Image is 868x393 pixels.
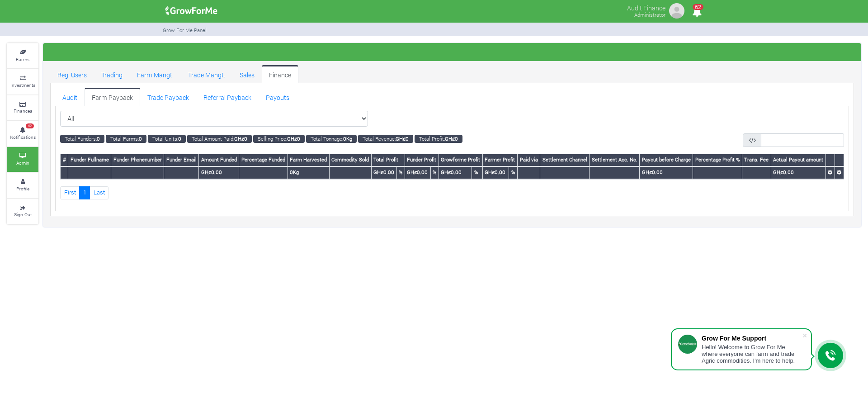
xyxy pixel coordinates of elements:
small: Profile [16,185,29,192]
div: Hello! Welcome to Grow For Me where everyone can farm and trade Agric commodities. I'm here to help. [702,344,802,364]
a: Last [90,186,108,199]
a: First [60,186,80,199]
a: Trade Payback [140,88,196,106]
small: Admin [16,160,29,166]
a: Admin [7,147,38,172]
b: GHȼ0 [396,135,409,142]
small: Total Funders: [60,135,104,143]
th: Trans. Fee [742,154,771,166]
a: 62 [688,9,706,17]
a: Sign Out [7,199,38,224]
th: % [509,166,518,179]
a: Referral Payback [196,88,259,106]
p: Audit Finance [627,2,665,13]
th: Actual Payout amount [771,154,826,166]
b: 0Kg [343,135,352,142]
a: Finances [7,95,38,120]
th: % [472,166,483,179]
a: Payouts [259,88,297,106]
b: GHȼ0 [287,135,300,142]
small: Grow For Me Panel [163,27,207,33]
small: Total Profit: [415,135,462,143]
small: Selling Price: [253,135,305,143]
th: Growforme Profit [439,154,482,166]
a: 62 Notifications [7,121,38,146]
small: Investments [10,82,35,88]
th: Funder Phonenumber [111,154,164,166]
th: 0Kg [288,166,329,179]
small: Notifications [10,134,36,140]
th: Farm Harvested [288,154,329,166]
small: Total Amount Paid: [187,135,252,143]
small: Finances [14,108,32,114]
th: Total Profit [371,154,405,166]
b: 0 [178,135,181,142]
th: GHȼ0.00 [771,166,826,179]
nav: Page Navigation [60,186,844,199]
a: Trading [94,65,130,83]
small: Total Farms: [106,135,146,143]
th: GHȼ0.00 [640,166,693,179]
th: Payout before Charge [640,154,693,166]
th: Settlement Acc. No. [590,154,640,166]
th: % [430,166,439,179]
img: growforme image [668,2,686,20]
span: 62 [693,4,703,10]
b: GHȼ0 [234,135,247,142]
a: Trade Mangt. [181,65,232,83]
small: Total Units: [148,135,186,143]
a: Investments [7,69,38,94]
th: Funder Profit [405,154,439,166]
small: Total Revenue: [358,135,413,143]
div: Grow For Me Support [702,335,802,342]
th: Funder Fullname [68,154,111,166]
th: Percentage Profit % [693,154,742,166]
th: Funder Email [164,154,199,166]
small: Administrator [634,11,665,18]
span: 62 [26,123,34,129]
th: Amount Funded [199,154,239,166]
a: Sales [232,65,262,83]
a: Farm Payback [85,88,140,106]
a: Finance [262,65,298,83]
th: % [396,166,405,179]
a: Profile [7,173,38,198]
a: Farms [7,43,38,68]
th: GHȼ0.00 [371,166,396,179]
img: growforme image [162,2,221,20]
th: GHȼ0.00 [405,166,430,179]
a: Audit [55,88,85,106]
small: Farms [16,56,29,62]
a: Farm Mangt. [130,65,181,83]
b: GHȼ0 [445,135,458,142]
th: GHȼ0.00 [482,166,509,179]
th: GHȼ0.00 [439,166,472,179]
a: 1 [79,186,90,199]
small: Sign Out [14,211,32,218]
i: Notifications [688,2,706,22]
th: Percentage Funded [239,154,288,166]
th: Commodity Sold [329,154,371,166]
th: Paid via [518,154,540,166]
th: Settlement Channel [540,154,590,166]
th: Farmer Profit [482,154,517,166]
small: Total Tonnage: [306,135,357,143]
th: # [61,154,68,166]
b: 0 [97,135,100,142]
b: 0 [139,135,142,142]
th: GHȼ0.00 [199,166,239,179]
a: Reg. Users [50,65,94,83]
